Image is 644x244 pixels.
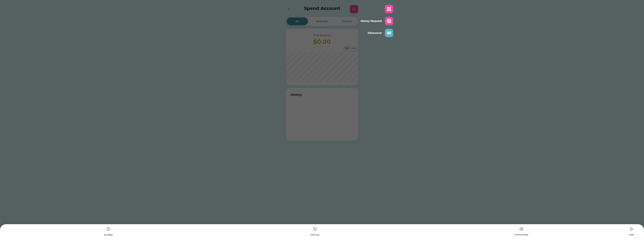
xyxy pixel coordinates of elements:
[311,225,319,233] img: type%3Dchores%2C%20state%3Ddefault.svg
[518,225,525,233] img: type%3Dchores%2C%20state%3Ddefault.svg
[628,225,635,233] img: type%3Dchores%2C%20state%3Ddefault.svg
[212,233,418,237] div: Chores
[418,233,625,236] div: Community
[387,7,391,11] img: interface-delete-2--remove-bold-add-button-buttons-delete.svg
[367,31,382,35] div: Allowance
[625,233,639,237] div: Exit
[5,233,212,237] div: Profile
[105,225,112,233] img: type%3Dchores%2C%20state%3Ddefault.svg
[387,19,391,23] img: interface-add-square--square-remove-cross-buttons-add-plus-button.svg
[361,19,382,23] div: Money Request
[387,31,391,35] img: money-cash-bill-2--currency-billing-payment-finance-cash-bill-money-accounting.svg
